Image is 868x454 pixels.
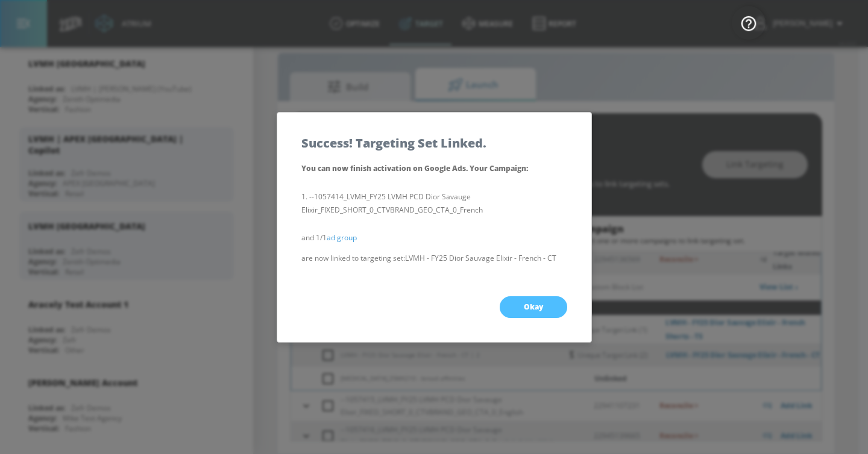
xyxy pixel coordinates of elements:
p: and 1/1 [301,231,567,244]
button: Okay [500,296,567,318]
button: Open Resource Center [732,6,766,40]
h5: Success! Targeting Set Linked. [301,137,486,149]
span: Okay [524,302,543,312]
li: --1057414_LVMH_FY25 LVMH PCD Dior Savauge Elixir_FIXED_SHORT_0_CTVBRAND_GEO_CTA_0_French [301,190,567,217]
p: are now linked to targeting set: LVMH - FY25 Dior Sauvage Elixir - French - CT [301,252,567,265]
p: You can now finish activation on Google Ads. Your Campaign : [301,161,567,176]
a: ad group [327,232,357,243]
